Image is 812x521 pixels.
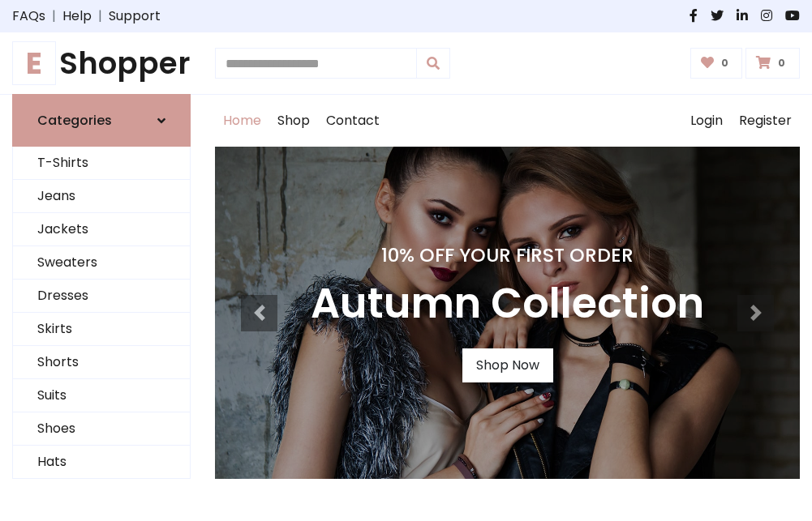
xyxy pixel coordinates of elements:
[269,95,318,147] a: Shop
[745,48,800,79] a: 0
[92,6,109,26] span: |
[13,412,190,446] a: Shoes
[13,280,190,313] a: Dresses
[12,45,191,81] a: EShopper
[13,379,190,412] a: Suits
[13,213,190,246] a: Jackets
[13,246,190,280] a: Sweaters
[13,346,190,379] a: Shorts
[774,56,789,70] span: 0
[109,6,161,26] a: Support
[690,48,743,79] a: 0
[12,6,45,26] a: FAQs
[13,147,190,180] a: T-Shirts
[12,45,191,81] h1: Shopper
[682,95,731,147] a: Login
[311,280,704,329] h3: Autumn Collection
[13,446,190,479] a: Hats
[13,180,190,213] a: Jeans
[462,348,553,382] a: Shop Now
[12,41,56,85] span: E
[215,95,269,147] a: Home
[717,56,733,70] span: 0
[12,94,191,147] a: Categories
[13,313,190,346] a: Skirts
[45,6,62,26] span: |
[311,244,704,267] h4: 10% Off Your First Order
[731,95,800,147] a: Register
[318,95,388,147] a: Contact
[62,6,92,26] a: Help
[37,113,112,128] h6: Categories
